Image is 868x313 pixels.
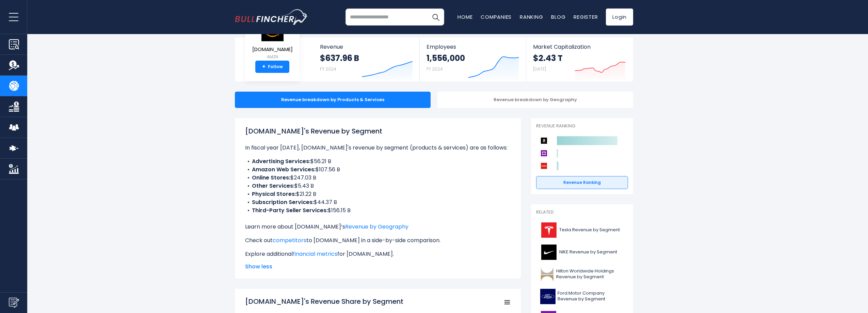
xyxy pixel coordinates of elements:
strong: $637.96 B [320,53,359,63]
h1: [DOMAIN_NAME]'s Revenue by Segment [245,126,511,136]
a: financial metrics [293,250,337,258]
span: Tesla Revenue by Segment [559,227,620,233]
strong: $2.43 T [533,53,563,63]
p: Explore additional for [DOMAIN_NAME]. [245,250,511,258]
li: $107.56 B [245,166,511,174]
small: [DATE] [533,66,546,72]
a: Revenue $637.96 B FY 2024 [313,37,420,81]
p: Related [536,209,628,215]
span: Ford Motor Company Revenue by Segment [558,291,624,302]
img: NKE logo [540,245,557,260]
li: $21.22 B [245,190,511,198]
button: Search [427,9,444,26]
small: AMZN [252,54,293,60]
a: Home [457,13,472,20]
span: Revenue [320,44,413,50]
span: Market Capitalization [533,44,626,50]
img: F logo [540,289,556,304]
img: HLT logo [540,267,554,282]
div: Revenue breakdown by Geography [437,92,633,108]
li: $5.43 B [245,182,511,190]
span: [DOMAIN_NAME] [252,47,293,52]
p: In fiscal year [DATE], [DOMAIN_NAME]'s revenue by segment (products & services) are as follows: [245,144,511,152]
b: Amazon Web Services: [252,166,316,173]
a: NIKE Revenue by Segment [536,243,628,262]
li: $56.21 B [245,157,511,166]
span: NIKE Revenue by Segment [559,249,617,255]
small: FY 2024 [320,66,336,72]
div: Revenue breakdown by Products & Services [235,92,431,108]
a: Login [606,9,633,26]
a: Ranking [520,13,543,20]
a: Ford Motor Company Revenue by Segment [536,287,628,306]
b: Subscription Services: [252,198,314,206]
span: Show less [245,263,511,271]
a: Employees 1,556,000 FY 2024 [420,37,526,81]
a: Go to homepage [235,9,308,25]
a: Hilton Worldwide Holdings Revenue by Segment [536,265,628,284]
tspan: [DOMAIN_NAME]'s Revenue Share by Segment [245,297,403,306]
li: $44.37 B [245,198,511,206]
img: AutoZone competitors logo [540,161,548,170]
img: TSLA logo [540,222,557,238]
p: Learn more about [DOMAIN_NAME]’s [245,223,511,231]
a: Revenue Ranking [536,176,628,189]
span: Employees [427,44,519,50]
img: bullfincher logo [235,9,308,25]
a: Register [574,13,598,20]
b: Other Services: [252,182,294,190]
b: Physical Stores: [252,190,296,198]
b: Online Stores: [252,174,290,182]
b: Advertising Services: [252,157,310,165]
span: Hilton Worldwide Holdings Revenue by Segment [556,268,624,280]
img: Wayfair competitors logo [540,149,548,158]
a: Blog [551,13,565,20]
small: FY 2024 [427,66,443,72]
li: $247.03 B [245,174,511,182]
a: Revenue by Geography [345,223,408,231]
a: competitors [273,236,306,244]
p: Revenue Ranking [536,123,628,129]
a: +Follow [255,61,289,73]
a: Companies [481,13,512,20]
a: Market Capitalization $2.43 T [DATE] [526,37,632,81]
strong: + [262,64,266,70]
a: Tesla Revenue by Segment [536,221,628,239]
img: Amazon.com competitors logo [540,136,548,145]
p: Check out to [DOMAIN_NAME] in a side-by-side comparison. [245,236,511,245]
b: Third-Party Seller Services: [252,206,328,214]
li: $156.15 B [245,206,511,215]
a: [DOMAIN_NAME] AMZN [252,18,293,61]
strong: 1,556,000 [427,53,465,63]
